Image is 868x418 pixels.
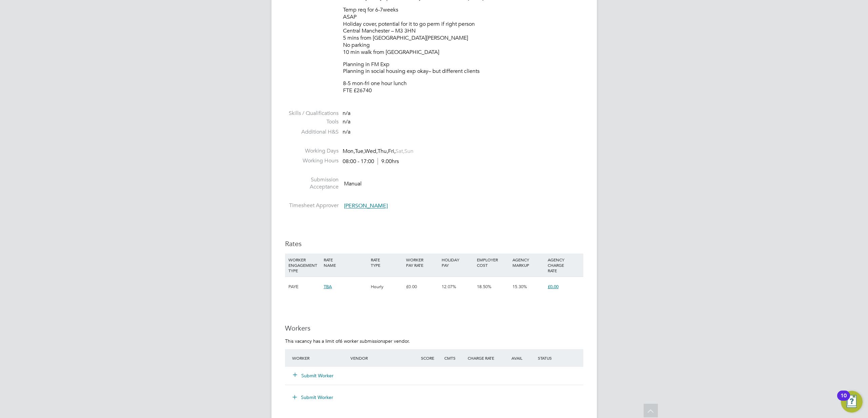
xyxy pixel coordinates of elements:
[288,392,339,403] button: Submit Worker
[475,254,510,271] div: EMPLOYER COST
[340,338,385,344] em: 6 worker submissions
[285,176,339,191] label: Submission Acceptance
[322,254,369,271] div: RATE NAME
[343,118,350,125] span: n/a
[396,148,404,155] span: Sat,
[343,61,583,75] p: Planning in FM Exp Planning in social housing exp okay– but different clients
[443,352,466,364] div: Cmts
[477,284,491,290] span: 18.50%
[343,128,350,135] span: n/a
[343,6,583,56] p: Temp req for 6-7weeks ASAP Holiday cover, potential for it to go perm if right person Central Man...
[841,396,847,404] div: 10
[404,277,440,297] div: £0.00
[841,391,863,413] button: Open Resource Center, 10 new notifications
[285,128,339,136] label: Additional H&S
[287,277,322,297] div: PAYE
[404,148,413,155] span: Sun
[285,324,583,333] h3: Workers
[548,284,559,290] span: £0.00
[365,148,378,155] span: Wed,
[369,277,404,297] div: Hourly
[355,148,365,155] span: Tue,
[349,352,419,364] div: Vendor
[285,147,339,155] label: Working Days
[442,284,456,290] span: 12.07%
[404,254,440,271] div: WORKER PAY RATE
[512,284,527,290] span: 15.30%
[285,202,339,209] label: Timesheet Approver
[324,284,332,290] span: TBA
[344,180,362,187] span: Manual
[440,254,475,271] div: HOLIDAY PAY
[343,80,583,94] p: 8-5 mon-fri one hour lunch FTE £26740
[388,148,396,155] span: Fri,
[285,338,583,344] p: This vacancy has a limit of per vendor.
[285,239,583,248] h3: Rates
[369,254,404,271] div: RATE TYPE
[419,352,443,364] div: Score
[343,158,399,165] div: 08:00 - 17:00
[466,352,501,364] div: Charge Rate
[511,254,546,271] div: AGENCY MARKUP
[293,372,334,379] button: Submit Worker
[546,254,581,277] div: AGENCY CHARGE RATE
[285,110,339,117] label: Skills / Qualifications
[343,110,350,117] span: n/a
[501,352,537,364] div: Avail
[536,352,583,364] div: Status
[378,158,399,165] span: 9.00hrs
[285,118,339,125] label: Tools
[290,352,349,364] div: Worker
[285,157,339,164] label: Working Hours
[378,148,388,155] span: Thu,
[287,254,322,277] div: WORKER ENGAGEMENT TYPE
[344,203,388,210] span: [PERSON_NAME]
[343,148,355,155] span: Mon,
